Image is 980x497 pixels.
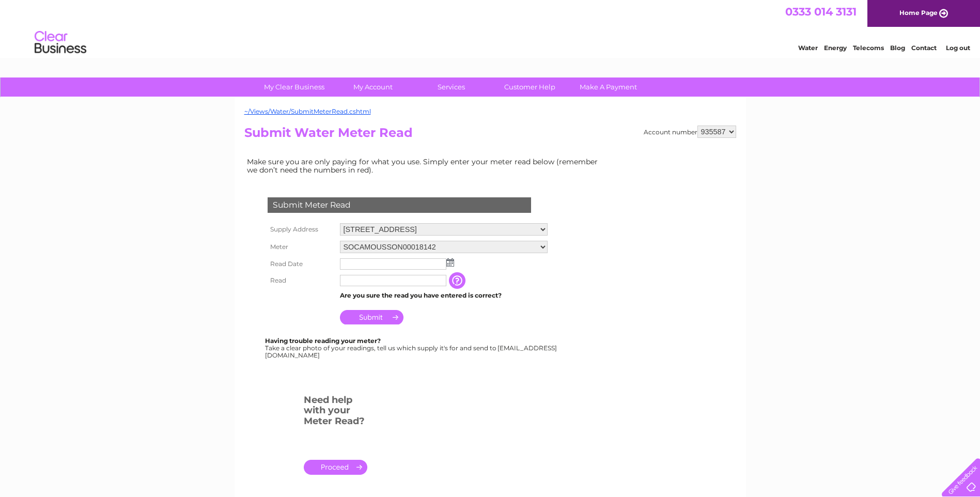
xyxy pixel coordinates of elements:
a: Log out [946,44,970,52]
h3: Need help with your Meter Read? [304,393,367,432]
div: Submit Meter Read [268,197,531,213]
td: Are you sure the read you have entered is correct? [337,289,550,302]
a: Blog [890,44,905,52]
h2: Submit Water Meter Read [244,126,736,145]
a: Energy [824,44,847,52]
a: Telecoms [853,44,884,52]
b: Having trouble reading your meter? [265,337,381,345]
a: Customer Help [487,77,572,97]
a: 0333 014 3131 [785,5,857,18]
a: Water [798,44,818,52]
a: Make A Payment [566,77,651,97]
a: Services [409,77,494,97]
div: Clear Business is a trading name of Verastar Limited (registered in [GEOGRAPHIC_DATA] No. 3667643... [246,6,735,50]
div: Account number [644,126,736,138]
div: Take a clear photo of your readings, tell us which supply it's for and send to [EMAIL_ADDRESS][DO... [265,337,558,359]
a: My Clear Business [252,77,337,97]
th: Supply Address [265,221,337,238]
img: ... [446,258,454,267]
a: . [304,460,367,475]
th: Read [265,272,337,289]
img: logo.png [34,27,87,58]
a: My Account [330,77,415,97]
th: Read Date [265,256,337,272]
input: Submit [340,310,403,324]
td: Make sure you are only paying for what you use. Simply enter your meter read below (remember we d... [244,155,606,177]
input: Information [449,272,468,289]
a: Contact [911,44,937,52]
a: ~/Views/Water/SubmitMeterRead.cshtml [244,107,371,115]
th: Meter [265,238,337,256]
